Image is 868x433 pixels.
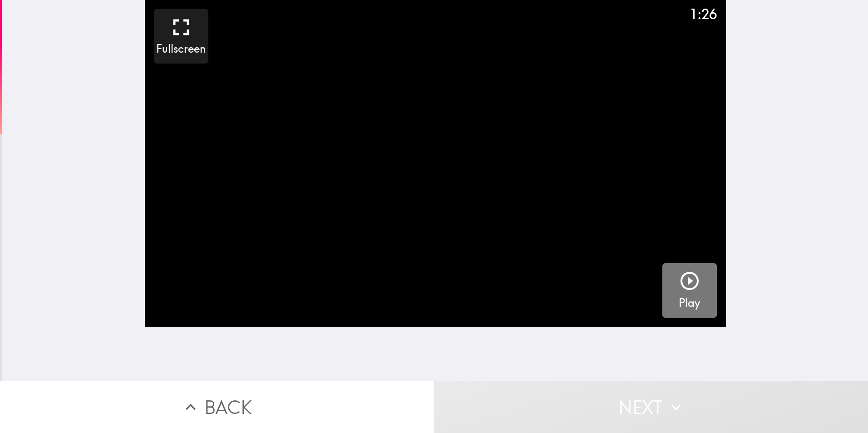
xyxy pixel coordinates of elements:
button: Next [434,381,868,433]
div: 1:26 [690,5,717,24]
h5: Play [679,295,700,311]
button: Fullscreen [154,9,208,64]
h5: Fullscreen [156,41,206,57]
button: Play [662,263,717,318]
